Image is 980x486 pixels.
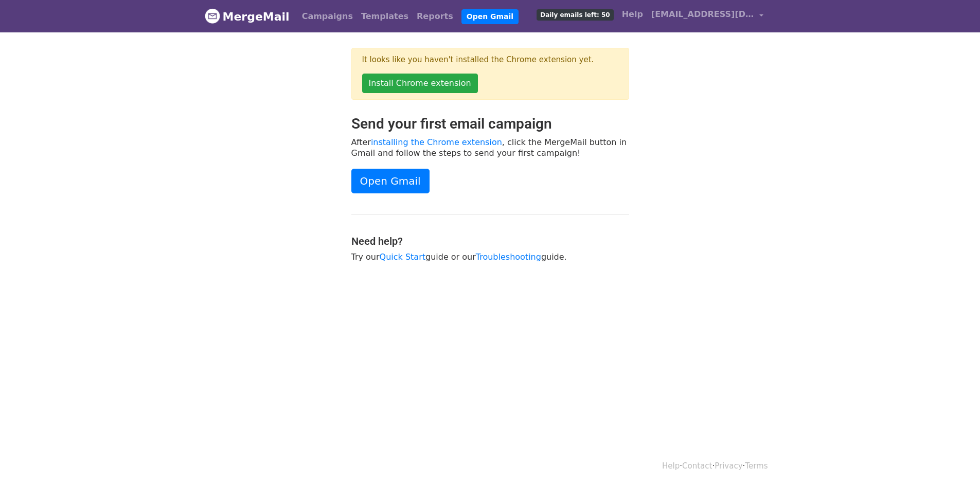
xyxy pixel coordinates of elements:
[682,461,712,471] a: Contact
[362,55,618,65] p: It looks like you haven't installed the Chrome extension yet.
[362,74,478,93] a: Install Chrome extension
[357,6,413,27] a: Templates
[351,137,629,158] p: After , click the MergeMail button in Gmail and follow the steps to send your first campaign!
[745,461,768,471] a: Terms
[351,169,430,193] a: Open Gmail
[351,115,629,133] h2: Send your first email campaign
[413,6,457,27] a: Reports
[715,461,742,471] a: Privacy
[351,251,629,262] p: Try our guide or our guide.
[380,252,425,262] a: Quick Start
[662,461,680,471] a: Help
[205,8,220,24] img: MergeMail logo
[618,4,647,25] a: Help
[476,252,541,262] a: Troubleshooting
[371,137,502,147] a: installing the Chrome extension
[298,6,357,27] a: Campaigns
[651,8,754,21] span: [EMAIL_ADDRESS][DOMAIN_NAME]
[205,6,290,27] a: MergeMail
[461,9,519,24] a: Open Gmail
[647,4,768,28] a: [EMAIL_ADDRESS][DOMAIN_NAME]
[532,4,617,25] a: Daily emails left: 50
[351,235,629,247] h4: Need help?
[537,9,613,21] span: Daily emails left: 50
